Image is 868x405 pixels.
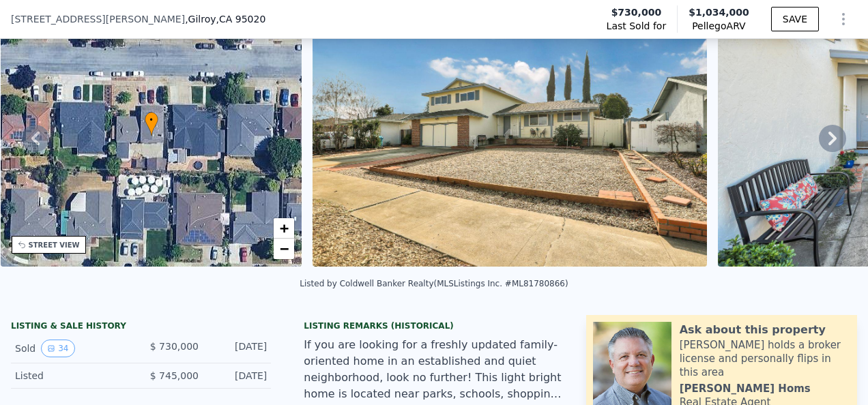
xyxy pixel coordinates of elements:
[15,340,130,357] div: Sold
[185,12,265,26] span: , Gilroy
[41,340,74,357] button: View historical data
[689,7,749,18] span: $1,034,000
[209,340,267,357] div: [DATE]
[150,341,199,352] span: $ 730,000
[280,240,289,257] span: −
[313,5,707,267] img: Sale: 70176362 Parcel: 28500990
[150,370,199,381] span: $ 745,000
[300,279,568,288] div: Listed by Coldwell Banker Realty (MLSListings Inc. #ML81780866)
[216,14,266,25] span: , CA 95020
[689,19,749,33] span: Pellego ARV
[11,12,185,26] span: [STREET_ADDRESS][PERSON_NAME]
[280,220,289,237] span: +
[15,369,130,382] div: Listed
[771,7,819,31] button: SAVE
[304,320,564,331] div: Listing Remarks (Historical)
[209,369,267,382] div: [DATE]
[607,19,667,33] span: Last Sold for
[830,5,857,33] button: Show Options
[11,320,271,334] div: LISTING & SALE HISTORY
[274,239,294,259] a: Zoom out
[145,112,158,136] div: •
[29,240,80,250] div: STREET VIEW
[680,322,826,338] div: Ask about this property
[145,114,158,126] span: •
[680,338,850,379] div: [PERSON_NAME] holds a broker license and personally flips in this area
[304,337,564,402] div: If you are looking for a freshly updated family-oriented home in an established and quiet neighbo...
[611,5,662,19] span: $730,000
[680,382,811,395] div: [PERSON_NAME] Homs
[274,218,294,239] a: Zoom in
